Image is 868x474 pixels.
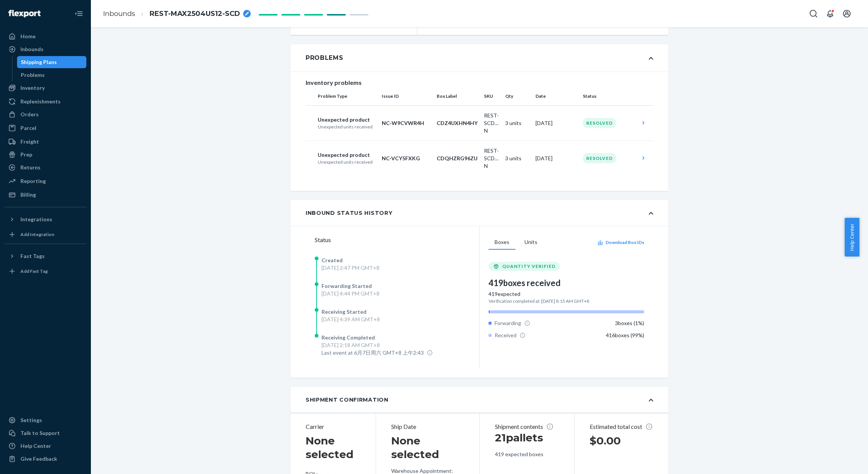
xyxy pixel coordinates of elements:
div: Home [20,33,36,40]
button: Help Center [845,218,859,257]
div: Shipment Confirmation [306,396,389,404]
p: Shipment contents [495,422,559,431]
button: Units [518,235,543,250]
th: Qty [502,87,532,105]
p: Estimated total cost [590,422,654,431]
span: Forwarding Started [322,283,372,289]
a: Returns [5,161,86,174]
th: Issue ID [379,87,434,105]
td: [DATE] [532,141,580,176]
button: Open Search Box [806,6,821,21]
a: Prep [5,149,86,161]
button: Give Feedback [5,453,86,465]
div: Reporting [20,177,46,185]
a: Add Integration [5,228,86,241]
td: REST-SCD06K-N [481,105,502,141]
th: Box Label [434,87,481,105]
a: Billing [5,189,86,201]
a: Inbounds [103,9,135,18]
div: Status [315,235,479,244]
span: Receiving Completed [322,334,375,341]
div: Parcel [20,124,36,132]
th: Date [532,87,580,105]
div: 3 boxes ( 1 %) [615,319,644,327]
a: Orders [5,108,86,120]
div: Orders [20,111,39,118]
p: Carrier [306,422,361,431]
a: Replenishments [5,95,86,108]
div: Verification completed at: [DATE] 8:15 AM GMT+8 [489,298,644,304]
span: Created [322,257,343,263]
div: Inventory problems [306,78,653,87]
a: Reporting [5,175,86,187]
div: Shipping Plans [21,58,57,66]
p: Unexpected units received [318,124,376,130]
div: Problems [306,53,343,63]
div: 419 boxes received [489,277,644,289]
div: [DATE] 2:47 PM GMT+8 [322,264,379,272]
p: Ship Date [391,422,464,431]
div: Problems [21,71,45,79]
th: SKU [481,87,502,105]
div: [DATE] 2:18 AM GMT+8 [322,341,433,349]
div: Give Feedback [20,455,57,463]
div: Integrations [20,216,52,223]
p: Unexpected product [318,151,376,159]
p: 419 expected boxes [495,451,559,458]
p: CDQHZRG96ZU [437,155,478,162]
a: Talk to Support [5,427,86,439]
p: CDZ4UXHN4HY [437,119,478,127]
td: REST-SCD03Q-N [481,141,502,176]
div: Replenishments [20,98,61,105]
td: 3 units [502,105,532,141]
a: Parcel [5,122,86,134]
span: Last event at 6月7日周六 GMT+8 上午2:43 [322,349,424,357]
div: Talk to Support [20,429,60,437]
a: Problems [17,69,87,81]
div: Add Integration [20,231,54,238]
button: Fast Tags [5,250,86,262]
button: Boxes [489,235,515,250]
a: Inbounds [5,43,86,55]
div: Resolved [583,118,616,128]
button: Open account menu [839,6,854,21]
p: NC-W9CVWR4H [382,119,431,127]
div: Inbounds [20,45,44,53]
span: Receiving Started [322,308,367,315]
h1: None selected [391,434,464,461]
img: Flexport logo [8,10,41,17]
div: Received [489,332,526,339]
h1: 21 pallets [495,431,559,444]
span: REST-MAX2504US12-SCD [150,9,240,19]
div: Help Center [20,442,51,450]
p: Unexpected product [318,116,376,124]
div: Returns [20,164,41,171]
p: Unexpected units received [318,159,376,165]
div: Settings [20,416,42,424]
div: Forwarding [489,319,530,327]
div: Freight [20,138,39,145]
div: 416 boxes ( 99 %) [606,332,644,339]
ol: breadcrumbs [97,3,257,25]
span: QUANTITY VERIFIED [502,263,556,269]
div: Prep [20,151,32,158]
h1: $0.00 [590,434,654,447]
div: Billing [20,191,36,199]
th: Problem Type [306,87,379,105]
td: 3 units [502,141,532,176]
p: NC-VCY5FXKG [382,155,431,162]
button: Open notifications [823,6,838,21]
div: 419 expected [489,290,644,298]
a: Settings [5,414,86,426]
button: Download Box IDs [597,239,644,246]
div: [DATE] 4:39 AM GMT+8 [322,316,380,323]
th: Status [580,87,637,105]
button: Integrations [5,213,86,225]
div: Add Fast Tag [20,268,48,274]
div: Fast Tags [20,252,45,260]
a: Shipping Plans [17,56,87,68]
a: Help Center [5,440,86,452]
a: Add Fast Tag [5,265,86,277]
h1: None selected [306,434,361,461]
